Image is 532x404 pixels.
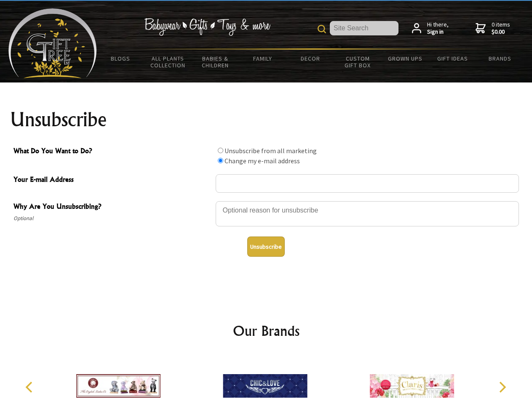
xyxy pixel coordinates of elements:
[218,148,223,153] input: What Do You Want to Do?
[144,50,192,74] a: All Plants Collection
[97,50,144,67] a: BLOGS
[476,21,510,36] a: 0 items$0.00
[218,158,223,163] input: What Do You Want to Do?
[10,109,522,130] h1: Unsubscribe
[427,21,449,36] span: Hi there,
[144,18,270,36] img: Babywear - Gifts - Toys & more
[13,146,211,158] span: What Do You Want to Do?
[381,50,429,67] a: Grown Ups
[17,321,516,341] h2: Our Brands
[412,21,449,36] a: Hi there,Sign in
[427,28,449,36] strong: Sign in
[239,50,287,67] a: Family
[429,50,476,67] a: Gift Ideas
[192,50,239,74] a: Babies & Children
[247,237,285,257] button: Unsubscribe
[216,174,519,193] input: Your E-mail Address
[334,50,382,74] a: Custom Gift Box
[225,146,317,155] label: Unsubscribe from all marketing
[216,201,519,226] textarea: Why Are You Unsubscribing?
[492,28,510,36] strong: $0.00
[13,174,211,186] span: Your E-mail Address
[492,21,510,36] span: 0 items
[21,378,40,396] button: Previous
[13,213,211,223] span: Optional
[493,378,511,396] button: Next
[476,50,524,67] a: Brands
[225,157,300,165] label: Change my e-mail address
[286,50,334,67] a: Decor
[330,21,398,35] input: Site Search
[8,8,97,78] img: Babyware - Gifts - Toys and more...
[318,25,326,33] img: product search
[13,201,211,213] span: Why Are You Unsubscribing?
